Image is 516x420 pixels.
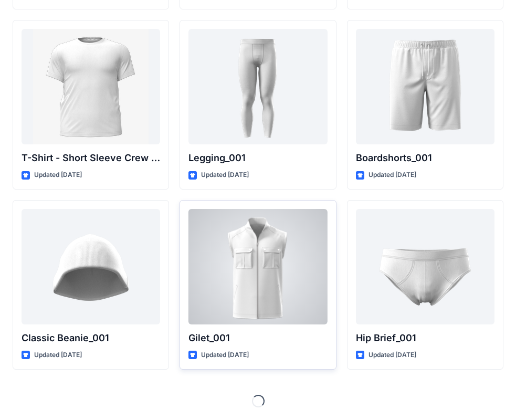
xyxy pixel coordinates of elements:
p: T-Shirt - Short Sleeve Crew Neck [22,151,160,165]
a: Gilet_001 [188,209,327,324]
p: Updated [DATE] [201,350,249,361]
p: Updated [DATE] [368,170,416,181]
p: Updated [DATE] [201,170,249,181]
a: Classic Beanie_001 [22,209,160,324]
p: Boardshorts_001 [356,151,494,165]
p: Gilet_001 [188,331,327,345]
p: Updated [DATE] [34,350,82,361]
p: Hip Brief_001 [356,331,494,345]
p: Legging_001 [188,151,327,165]
p: Classic Beanie_001 [22,331,160,345]
p: Updated [DATE] [368,350,416,361]
a: Hip Brief_001 [356,209,494,324]
a: T-Shirt - Short Sleeve Crew Neck [22,29,160,144]
a: Legging_001 [188,29,327,144]
a: Boardshorts_001 [356,29,494,144]
p: Updated [DATE] [34,170,82,181]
